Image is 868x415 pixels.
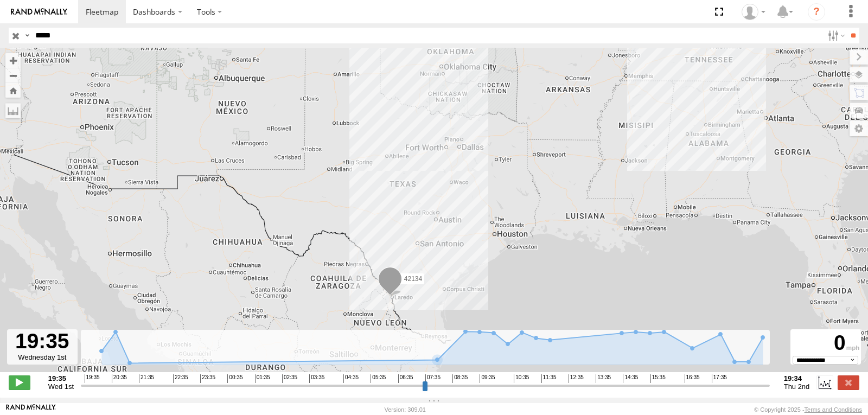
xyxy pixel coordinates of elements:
span: 01:35 [255,374,270,383]
span: 10:35 [514,374,529,383]
strong: 19:34 [784,374,810,382]
span: 13:35 [596,374,611,383]
label: Play/Stop [9,375,30,390]
span: 07:35 [425,374,441,383]
label: Search Query [23,28,31,43]
button: Zoom Home [5,83,21,98]
a: Visit our Website [6,404,56,415]
div: Miguel Cantu [738,4,769,20]
label: Map Settings [850,121,868,136]
span: 00:35 [227,374,242,383]
span: 15:35 [650,374,666,383]
span: Wed 1st Oct 2025 [48,382,74,391]
a: Terms and Conditions [805,406,862,413]
i: ? [808,3,825,21]
img: rand-logo.svg [11,8,67,16]
span: 12:35 [569,374,584,383]
strong: 19:35 [48,374,74,382]
div: Version: 309.01 [385,406,426,413]
span: 11:35 [541,374,557,383]
label: Close [838,375,859,390]
span: 42134 [404,274,422,282]
button: Zoom out [5,68,21,83]
span: 08:35 [452,374,468,383]
span: 16:35 [685,374,700,383]
span: 17:35 [712,374,727,383]
span: 02:35 [282,374,297,383]
label: Search Filter Options [824,28,847,43]
span: 06:35 [398,374,413,383]
label: Measure [5,103,21,118]
span: Thu 2nd Oct 2025 [784,382,810,391]
span: 20:35 [112,374,127,383]
span: 03:35 [309,374,324,383]
span: 21:35 [139,374,154,383]
span: 05:35 [371,374,386,383]
div: 0 [792,331,859,356]
span: 19:35 [85,374,100,383]
div: © Copyright 2025 - [754,406,862,413]
span: 23:35 [200,374,215,383]
span: 04:35 [343,374,359,383]
span: 22:35 [173,374,188,383]
span: 09:35 [480,374,495,383]
span: 14:35 [623,374,638,383]
button: Zoom in [5,53,21,68]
